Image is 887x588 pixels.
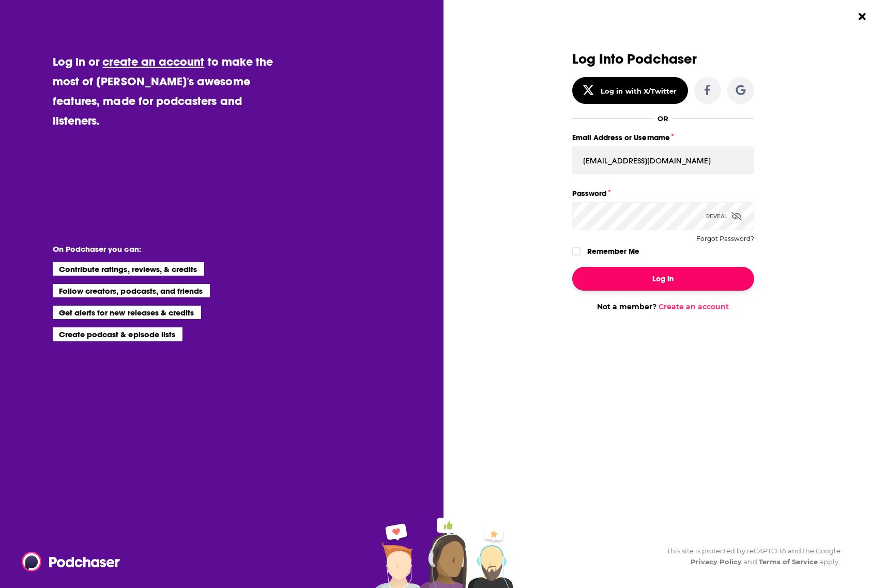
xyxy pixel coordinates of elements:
div: Reveal [706,202,742,230]
a: create an account [102,54,204,69]
button: Log in with X/Twitter [572,77,688,104]
label: Remember Me [587,245,639,258]
li: Contribute ratings, reviews, & credits [53,262,205,276]
button: Log In [572,267,754,291]
div: Not a member? [572,302,754,311]
label: Email Address or Username [572,131,754,144]
li: On Podchaser you can: [53,244,259,254]
div: Log in with X/Twitter [601,87,677,95]
a: Podchaser - Follow, Share and Rate Podcasts [22,552,113,571]
label: Password [572,187,754,200]
a: Terms of Service [759,557,818,566]
li: Create podcast & episode lists [53,327,182,341]
div: OR [657,114,668,123]
li: Get alerts for new releases & credits [53,306,201,319]
button: Forgot Password? [696,235,754,243]
li: Follow creators, podcasts, and friends [53,284,210,297]
a: Create an account [659,302,729,311]
a: Privacy Policy [691,557,742,566]
button: Close Button [852,7,872,26]
img: Podchaser - Follow, Share and Rate Podcasts [22,552,121,571]
input: Email Address or Username [572,146,754,174]
div: This site is protected by reCAPTCHA and the Google and apply. [659,546,840,567]
h3: Log Into Podchaser [572,52,754,67]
